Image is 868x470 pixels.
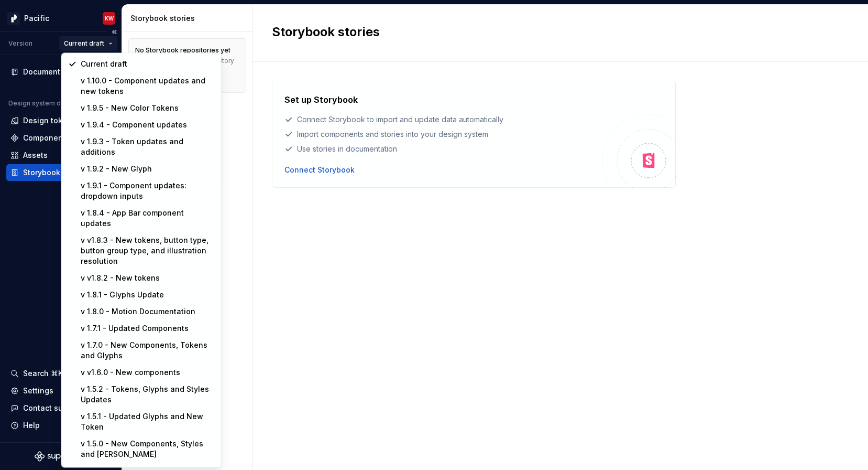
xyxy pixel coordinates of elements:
div: v 1.7.0 - New Components, Tokens and Glyphs [81,340,215,361]
div: v 1.9.2 - New Glyph [81,164,215,174]
div: v 1.8.4 - App Bar component updates [81,208,215,229]
div: Current draft [81,59,215,69]
div: v 1.5.1 - Updated Glyphs and New Token [81,411,215,432]
div: v 1.9.5 - New Color Tokens [81,103,215,113]
div: v v1.8.3 - New tokens, button type, button group type, and illustration resolution [81,235,215,266]
div: v 1.8.0 - Motion Documentation [81,306,215,317]
div: v 1.7.1 - Updated Components [81,323,215,334]
div: v 1.10.0 - Component updates and new tokens [81,76,215,97]
div: v 1.5.0 - New Components, Styles and [PERSON_NAME] [81,439,215,460]
div: v 1.5.2 - Tokens, Glyphs and Styles Updates [81,384,215,405]
div: v v1.8.2 - New tokens [81,273,215,283]
div: v v1.6.0 - New components [81,367,215,378]
div: v 1.9.1 - Component updates: dropdown inputs [81,180,215,201]
div: v 1.8.1 - Glyphs Update [81,290,215,300]
div: v 1.9.3 - Token updates and additions [81,136,215,157]
div: v 1.9.4 - Component updates [81,120,215,130]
